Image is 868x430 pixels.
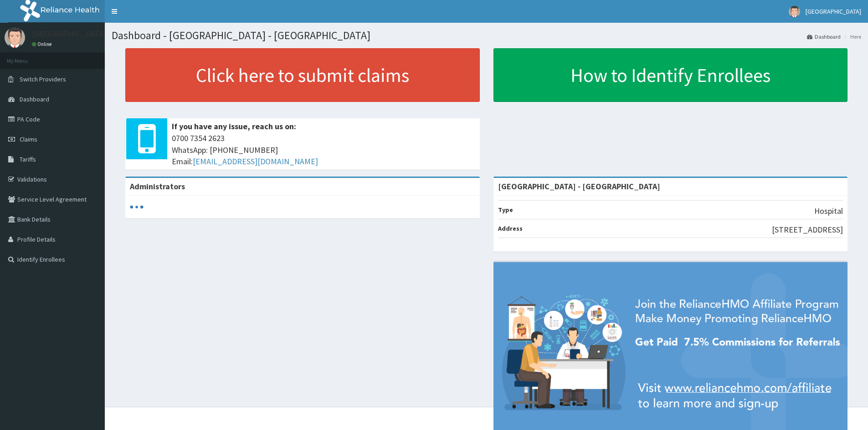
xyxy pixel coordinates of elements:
svg: audio-loading [130,200,144,214]
a: How to Identify Enrollees [493,48,848,102]
a: Click here to submit claims [125,48,480,102]
b: Administrators [130,181,185,192]
b: If you have any issue, reach us on: [172,121,296,132]
p: Hospital [814,205,843,217]
img: User Image [789,6,800,17]
p: [GEOGRAPHIC_DATA] [32,30,107,38]
a: Online [32,41,54,47]
a: Dashboard [807,33,841,40]
img: User Image [5,27,25,48]
span: 0700 7354 2623 WhatsApp: [PHONE_NUMBER] Email: [172,132,475,167]
h1: Dashboard - [GEOGRAPHIC_DATA] - [GEOGRAPHIC_DATA] [112,30,861,41]
a: [EMAIL_ADDRESS][DOMAIN_NAME] [193,156,318,167]
span: Tariffs [20,155,36,163]
b: Type [498,206,513,214]
span: [GEOGRAPHIC_DATA] [806,7,861,15]
b: Address [498,224,523,233]
strong: [GEOGRAPHIC_DATA] - [GEOGRAPHIC_DATA] [498,181,660,192]
span: Switch Providers [20,75,66,83]
span: Dashboard [20,95,49,103]
p: [STREET_ADDRESS] [772,224,843,236]
span: Claims [20,135,37,143]
li: Here [842,33,861,40]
